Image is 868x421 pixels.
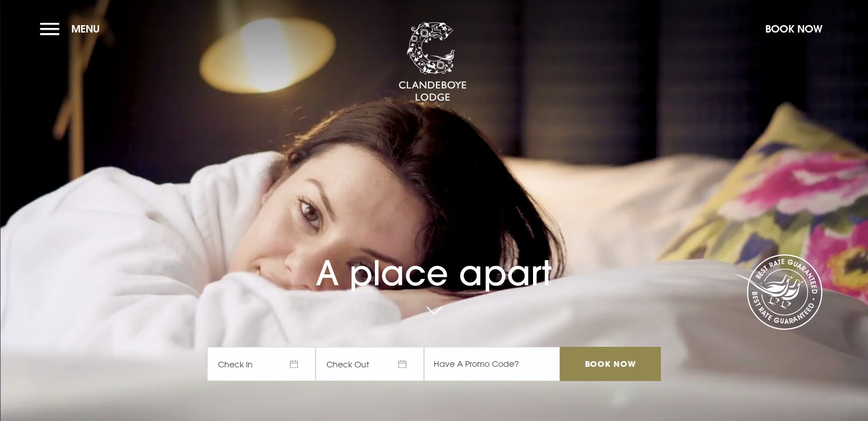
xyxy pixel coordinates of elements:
[40,17,106,41] button: Menu
[207,347,316,381] span: Check In
[316,347,424,381] span: Check Out
[207,227,660,293] h1: A place apart
[560,347,660,381] input: Book Now
[424,347,560,381] input: Have A Promo Code?
[398,22,467,102] img: Clandeboye Lodge
[71,22,100,35] span: Menu
[760,17,828,41] button: Book Now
